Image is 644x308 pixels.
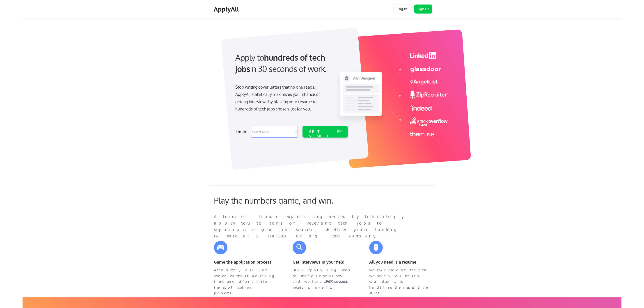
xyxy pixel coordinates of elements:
div: We take care of the rest. We save you hours, even days, by handling the repetitive stuff. [369,267,430,296]
div: Game the application process [214,259,275,265]
div: All you need is a resume [369,259,430,265]
button: Sign Up [414,5,432,14]
div: ApplyAll [214,5,240,13]
div: A team of human experts augmented by technology apply you to tons of relevant tech jobs to superc... [214,214,412,239]
div: Stop writing cover letters that no one reads. ApplyAll statistically maximizes your chance of get... [235,83,328,113]
strong: hundreds of tech jobs [235,52,327,74]
button: Log In [393,5,411,14]
div: GET STARTED [309,129,333,143]
strong: 96% success rate [293,279,349,290]
div: Apply to in 30 seconds of work. [235,52,346,75]
div: Accelerate your job search without pouring time and effort into the application process. [214,267,275,296]
div: I'm in [236,128,248,135]
div: Play the numbers game, and win. [214,195,354,205]
div: Get interviews in your field [293,259,353,265]
div: Bulk applying leads to more interviews, and we have a to prove it. [293,267,353,290]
